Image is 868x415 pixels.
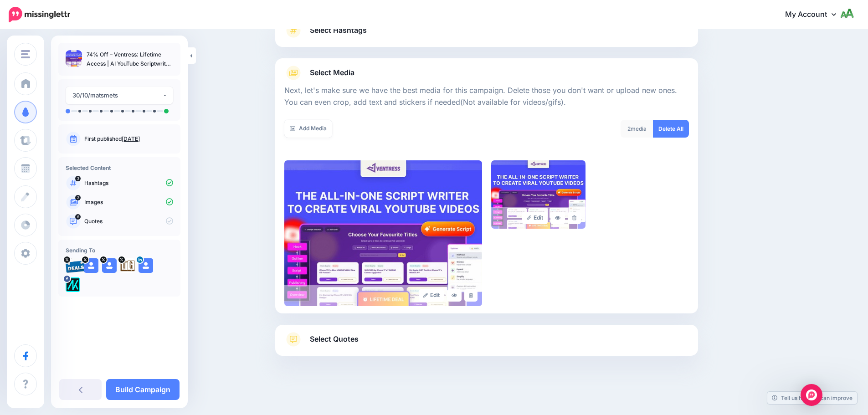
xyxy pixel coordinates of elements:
[89,110,92,113] li: A post will be sent on day 5
[72,90,162,101] div: 30/10/matsmets
[776,4,854,26] a: My Account
[767,392,857,404] a: Tell us how we can improve
[491,160,586,229] img: a6f332d4b0e3ceae55d864ed53649b45_large.jpg
[9,7,70,22] img: Missinglettr
[627,125,631,132] span: 2
[87,50,173,68] p: 74% Off – Ventress: Lifetime Access | AI YouTube Scriptwriter & Market Research Suite for Creators
[621,120,653,138] div: media
[75,176,81,181] span: 3
[66,164,173,171] h4: Selected Content
[801,384,822,406] div: Open Intercom Messenger
[121,110,124,113] li: A post will be sent on day 16
[110,110,113,113] li: A post will be sent on day 12
[284,80,689,306] div: Select Media
[153,110,156,113] li: A post will be sent on day 27
[102,258,117,273] img: user_default_image.png
[122,135,140,142] a: [DATE]
[132,110,134,113] li: A post will be sent on day 20
[284,160,482,306] img: b6072a55c5f365e6ba1df360f02d585e_large.jpg
[164,109,169,113] li: A post will be sent on day 30
[284,66,689,80] a: Select Media
[66,87,173,104] button: 30/10/matsmets
[84,135,173,143] p: First published
[310,333,359,345] span: Select Quotes
[310,24,367,36] span: Select Hashtags
[66,109,70,113] li: A post will be sent on day 0
[522,212,548,224] a: Edit
[84,258,98,273] img: user_default_image.png
[75,195,81,200] span: 2
[653,120,689,138] a: Delete All
[78,110,81,113] li: A post will be sent on day 2
[21,50,30,58] img: menu.png
[66,277,80,292] img: 300371053_782866562685722_1733786435366177641_n-bsa128417.png
[84,217,173,225] p: Quotes
[139,258,153,273] img: user_default_image.png
[284,120,332,138] a: Add Media
[84,198,173,206] p: Images
[284,85,689,108] p: Next, let's make sure we have the best media for this campaign. Delete those you don't want or up...
[120,258,135,273] img: agK0rCH6-27705.jpg
[66,258,86,273] img: 95cf0fca748e57b5e67bba0a1d8b2b21-27699.png
[66,50,82,67] img: b6072a55c5f365e6ba1df360f02d585e_thumb.jpg
[84,179,173,187] p: Hashtags
[310,67,354,79] span: Select Media
[143,110,145,113] li: A post will be sent on day 24
[66,247,173,254] h4: Sending To
[75,214,81,220] span: 6
[100,110,103,113] li: A post will be sent on day 8
[419,289,445,302] a: Edit
[284,23,689,47] a: Select Hashtags
[284,332,689,356] a: Select Quotes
